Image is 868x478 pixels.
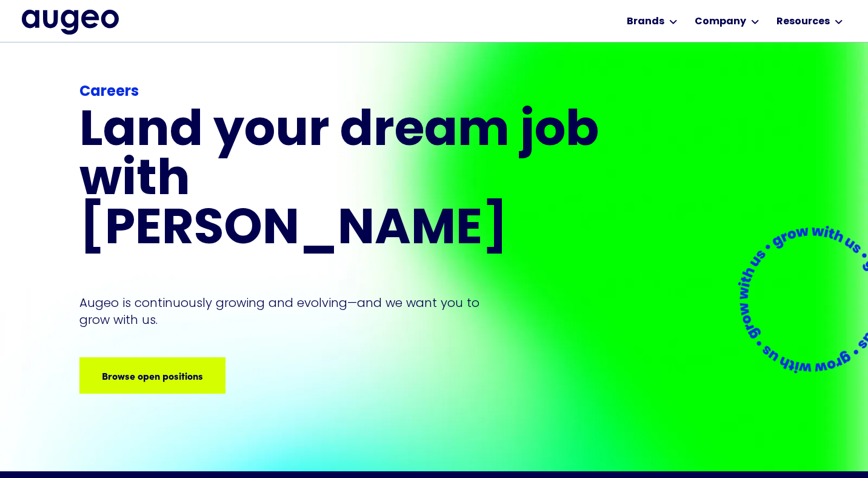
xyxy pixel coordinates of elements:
[22,10,119,34] img: Augeo's full logo in midnight blue.
[22,10,119,34] a: home
[627,15,664,29] div: Brands
[79,357,225,394] a: Browse open positions
[79,85,139,99] strong: Careers
[776,15,830,29] div: Resources
[79,108,603,255] h1: Land your dream job﻿ with [PERSON_NAME]
[79,294,496,328] p: Augeo is continuously growing and evolving—and we want you to grow with us.
[695,15,746,29] div: Company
